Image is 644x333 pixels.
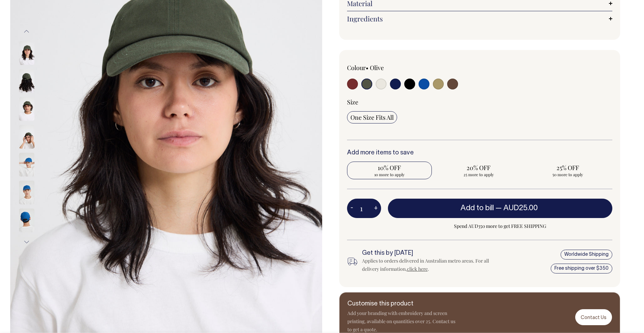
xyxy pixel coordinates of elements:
span: Add to bill [460,205,494,212]
span: 20% OFF [439,164,518,172]
input: 20% OFF 25 more to apply [436,162,521,179]
span: 10% OFF [350,164,429,172]
h6: Customise this product [347,301,456,307]
label: Olive [370,64,384,72]
img: olive [19,41,34,65]
span: 25 more to apply [439,172,518,177]
span: 10 more to apply [350,172,429,177]
button: Previous [21,24,32,39]
button: Add to bill —AUD25.00 [388,199,613,218]
div: Size [347,98,613,106]
img: olive [19,69,34,93]
h6: Get this by [DATE] [362,250,492,257]
a: Ingredients [347,15,613,23]
img: worker-blue [19,181,34,204]
span: One Size Fits All [350,113,394,121]
span: 50 more to apply [529,172,607,177]
input: One Size Fits All [347,111,397,123]
input: 10% OFF 10 more to apply [347,162,432,179]
img: olive [19,125,34,149]
div: Colour [347,64,453,72]
a: click here [407,266,428,272]
span: 25% OFF [529,164,607,172]
img: olive [19,97,34,121]
div: Applies to orders delivered in Australian metro areas. For all delivery information, . [362,257,492,273]
button: + [371,202,381,215]
span: — [496,205,539,212]
img: worker-blue [19,209,34,232]
span: Spend AUD350 more to get FREE SHIPPING [388,222,613,230]
button: Next [21,234,32,250]
button: - [347,202,357,215]
img: worker-blue [19,153,34,177]
input: 25% OFF 50 more to apply [525,162,610,179]
a: Contact Us [575,309,612,325]
h6: Add more items to save [347,150,613,156]
span: • [366,64,368,72]
span: AUD25.00 [503,205,538,212]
